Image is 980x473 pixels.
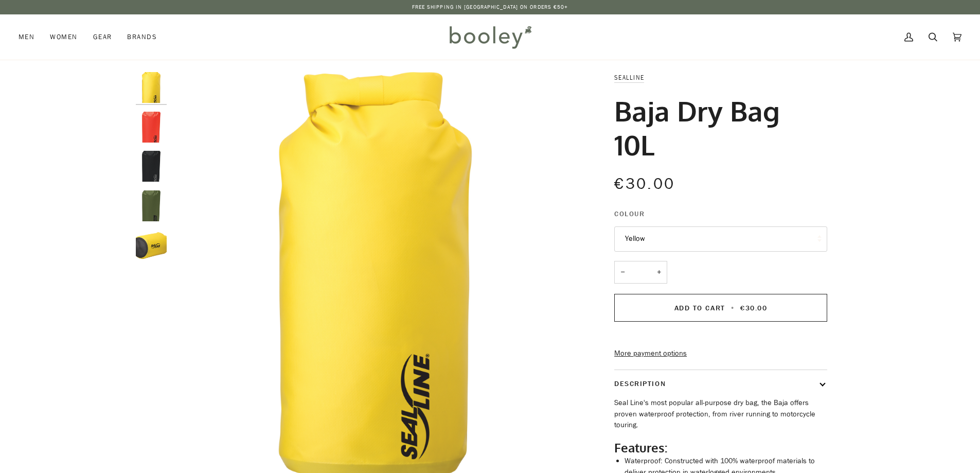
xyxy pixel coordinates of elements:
[614,208,645,219] span: Colour
[740,303,767,313] span: €30.00
[614,348,827,359] a: More payment options
[136,230,167,261] img: SealLine Baja Dry Bag 10L Yellow - Booley Galway
[19,14,42,60] a: Men
[19,32,34,42] span: Men
[614,397,827,431] p: Seal Line's most popular all-purpose dry bag, the Baja offers proven waterproof protection, from ...
[93,32,112,42] span: Gear
[445,22,535,52] img: Booley
[614,94,819,162] h1: Baja Dry Bag 10L
[674,303,725,313] span: Add to Cart
[50,32,77,42] span: Women
[614,294,827,322] button: Add to Cart • €30.00
[651,261,667,284] button: +
[136,112,167,143] img: SealLine Baja Dry Bag 10L Red - Booley Galway
[119,14,165,60] a: Brands
[136,72,167,103] img: SealLine Baja Dry Bag 10L Yellow - Booley Galway
[728,303,738,313] span: •
[614,440,827,456] h2: Features:
[614,226,827,252] button: Yellow
[614,73,644,82] a: SealLine
[614,261,667,284] input: Quantity
[614,173,675,195] span: €30.00
[42,14,85,60] a: Women
[412,3,568,11] p: Free Shipping in [GEOGRAPHIC_DATA] on Orders €50+
[136,190,167,221] img: SealLine Baja Dry Bag 10L Olive - Booley Galway
[614,261,631,284] button: −
[136,151,167,182] img: SealLine Baja Dry Bag 10L Black - Booley Galway
[614,370,827,397] button: Description
[85,14,120,60] a: Gear
[127,32,157,42] span: Brands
